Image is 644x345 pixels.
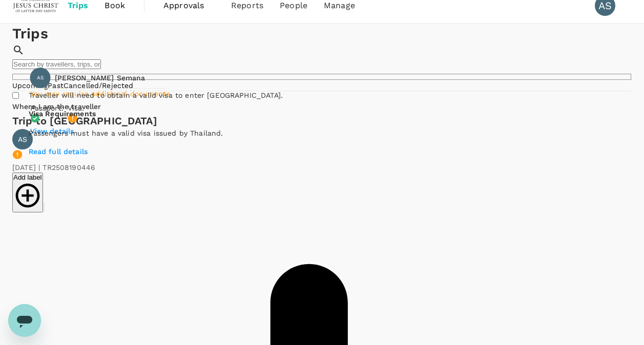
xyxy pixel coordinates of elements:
[8,304,41,337] iframe: Button to launch messaging window
[12,59,101,69] input: Search by travellers, trips, or destination, label, team
[12,81,48,90] a: Upcoming
[29,128,283,138] p: Passengers must have a valid visa issued by Thailand.
[38,163,40,171] span: |
[37,74,44,81] p: AS
[12,101,632,113] h6: Where I am the traveller
[18,134,27,144] p: AS
[12,162,95,172] p: [DATE] TR2508190446
[29,146,283,157] p: Read full details
[30,90,170,98] span: You may require additional documents
[29,90,283,100] p: Traveller will need to obtain a valid visa to enter [GEOGRAPHIC_DATA].
[29,109,283,120] h6: Visa Requirements
[12,172,43,212] button: Add label
[12,24,632,44] h1: Trips
[12,92,19,99] input: Where I am the traveller
[12,113,632,129] h6: Trip to [GEOGRAPHIC_DATA]
[55,73,146,83] p: [PERSON_NAME] Semana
